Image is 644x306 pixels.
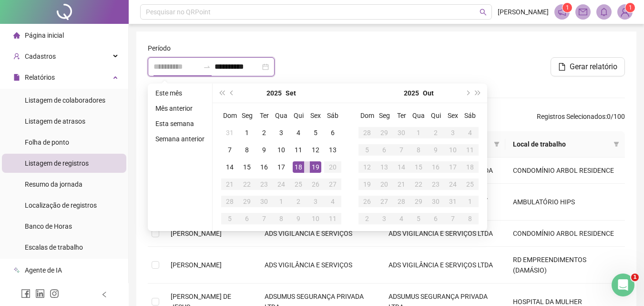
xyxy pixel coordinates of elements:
div: 15 [413,161,424,173]
td: 2025-10-05 [221,210,238,227]
td: 2025-10-25 [461,176,479,193]
span: Local de trabalho [513,139,610,149]
span: Localização de registros [25,201,97,209]
div: 31 [224,127,235,138]
span: [PERSON_NAME] [171,261,222,269]
td: 2025-10-02 [427,124,444,141]
div: 4 [293,127,304,138]
div: 26 [310,179,321,190]
div: 5 [413,213,424,224]
th: Dom [221,107,238,124]
span: 1 [566,4,569,11]
td: ADS VIGILÂNCIA E SERVIÇOS [257,247,381,284]
td: 2025-10-18 [461,158,479,176]
div: 9 [430,144,441,156]
td: 2025-09-15 [238,158,256,176]
div: 8 [413,144,424,156]
td: 2025-09-03 [273,124,290,141]
th: Sex [307,107,324,124]
td: 2025-10-30 [427,193,444,210]
span: to [203,63,211,71]
span: filter [613,141,619,147]
div: 1 [413,127,424,138]
button: month panel [423,84,434,103]
span: filter [612,137,621,151]
div: 17 [276,161,287,173]
button: year panel [404,84,419,103]
td: 2025-10-13 [376,158,393,176]
span: Listagem de colaboradores [25,96,105,104]
span: home [13,32,20,39]
td: 2025-10-20 [376,176,393,193]
div: 29 [241,196,253,207]
td: 2025-10-03 [444,124,461,141]
td: 2025-10-10 [444,141,461,158]
div: 7 [224,144,235,156]
button: year panel [266,84,282,103]
div: 6 [241,213,253,224]
th: Qua [410,107,427,124]
span: Escalas de trabalho [25,243,83,251]
div: 26 [361,196,373,207]
td: 2025-10-11 [461,141,479,158]
div: 16 [258,161,270,173]
td: 2025-09-13 [324,141,341,158]
div: 22 [413,179,424,190]
div: 30 [396,127,407,138]
td: 2025-10-26 [358,193,376,210]
div: 5 [361,144,373,156]
div: 20 [378,179,390,190]
td: 2025-10-09 [427,141,444,158]
span: user-add [13,53,20,60]
td: 2025-10-27 [376,193,393,210]
td: 2025-09-20 [324,158,341,176]
div: 12 [310,144,321,156]
div: 7 [258,213,270,224]
td: 2025-09-25 [290,176,307,193]
td: CONDOMÍNIO ARBOL RESIDENCE [505,158,625,184]
button: super-next-year [473,84,483,103]
div: 16 [430,161,441,173]
div: 6 [378,144,390,156]
div: 9 [258,144,270,156]
td: 2025-09-22 [238,176,256,193]
td: 2025-11-01 [461,193,479,210]
div: 5 [310,127,321,138]
div: 4 [464,127,476,138]
td: 2025-10-08 [410,141,427,158]
div: 1 [276,196,287,207]
div: 1 [464,196,476,207]
td: 2025-10-22 [410,176,427,193]
td: 2025-10-23 [427,176,444,193]
td: 2025-09-28 [358,124,376,141]
button: month panel [286,84,296,103]
span: facebook [21,289,31,298]
th: Sáb [461,107,479,124]
th: Qui [427,107,444,124]
span: : 0 / 100 [537,111,625,127]
div: 3 [447,127,459,138]
div: 13 [378,161,390,173]
div: 10 [310,213,321,224]
span: Listagem de registros [25,159,89,167]
div: 14 [224,161,235,173]
td: 2025-10-11 [324,210,341,227]
td: 2025-09-10 [273,141,290,158]
div: 17 [447,161,459,173]
td: 2025-09-19 [307,158,324,176]
td: 2025-09-18 [290,158,307,176]
th: Ter [256,107,273,124]
div: 29 [378,127,390,138]
th: Sex [444,107,461,124]
div: 27 [327,179,338,190]
td: 2025-09-04 [290,124,307,141]
td: 2025-11-07 [444,210,461,227]
div: 19 [361,179,373,190]
div: 7 [447,213,459,224]
span: Relatórios [25,74,55,81]
div: 3 [276,127,287,138]
td: 2025-10-05 [358,141,376,158]
td: 2025-09-23 [256,176,273,193]
td: 2025-09-16 [256,158,273,176]
td: 2025-09-30 [393,124,410,141]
